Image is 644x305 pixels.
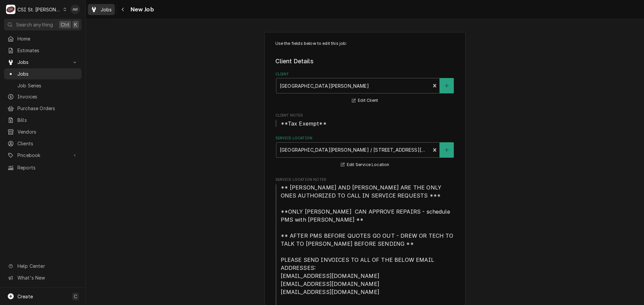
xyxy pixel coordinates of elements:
span: Help Center [17,262,77,270]
a: Estimates [4,45,82,56]
div: Service Location [275,136,455,169]
label: Client [275,72,455,77]
a: Go to Jobs [4,57,82,68]
span: Pricebook [17,152,68,159]
legend: Client Details [275,57,455,66]
div: AW [70,5,80,14]
p: Use the fields below to edit this job: [275,41,455,47]
button: Search anythingCtrlK [4,19,82,30]
span: Client Notes [275,113,455,118]
a: Go to What's New [4,272,82,283]
a: Job Series [4,80,82,91]
div: Alexandria Wilp's Avatar [70,5,80,14]
span: Home [17,35,78,42]
button: Create New Location [440,142,454,158]
button: Edit Service Location [340,161,390,169]
span: Search anything [16,21,53,28]
svg: Create New Location [445,148,449,152]
a: Jobs [4,68,82,79]
button: Create New Client [440,78,454,93]
span: Jobs [101,6,112,13]
span: Ctrl [61,21,69,28]
div: Client [275,72,455,105]
span: Client Notes [275,120,455,128]
a: Bills [4,115,82,126]
a: Go to Pricebook [4,150,82,161]
a: Vendors [4,126,82,137]
a: Go to Help Center [4,260,82,272]
button: Edit Client [351,96,379,105]
span: Service Location Notes [275,177,455,182]
span: Invoices [17,93,78,100]
span: Reports [17,164,78,171]
svg: Create New Client [445,83,449,88]
span: What's New [17,274,77,281]
a: Reports [4,162,82,173]
span: Create [17,294,33,299]
span: Clients [17,140,78,147]
a: Home [4,33,82,44]
span: Purchase Orders [17,105,78,112]
span: Job Series [17,82,78,89]
span: Jobs [17,70,78,77]
a: Jobs [88,4,115,15]
div: CSI St. [PERSON_NAME] [17,6,61,13]
a: Clients [4,138,82,149]
span: K [74,21,77,28]
div: CSI St. Louis's Avatar [6,5,15,14]
button: Navigate back [118,4,128,15]
div: Client Notes [275,113,455,127]
a: Invoices [4,91,82,102]
span: New Job [128,5,154,14]
span: Vendors [17,128,78,135]
label: Service Location [275,136,455,141]
span: C [74,293,77,300]
span: Estimates [17,47,78,54]
span: Jobs [17,59,68,66]
a: Purchase Orders [4,103,82,114]
div: C [6,5,15,14]
span: Bills [17,117,78,124]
